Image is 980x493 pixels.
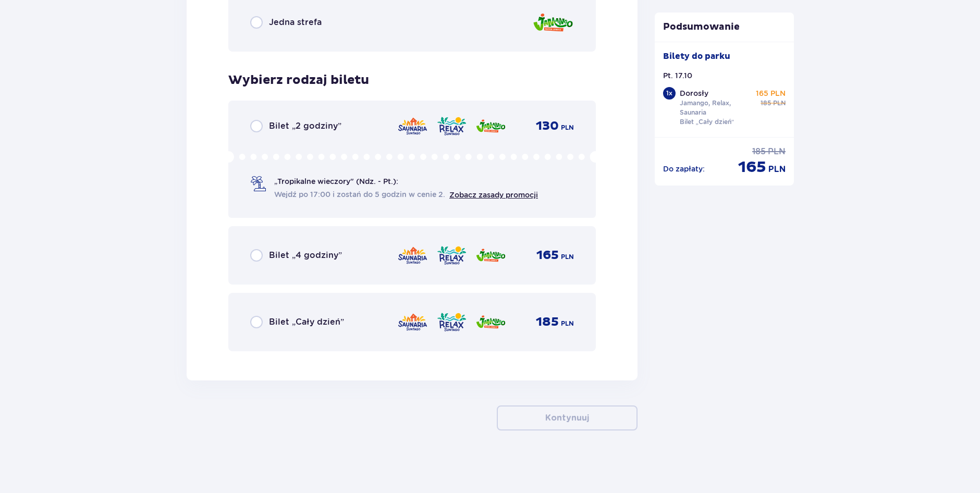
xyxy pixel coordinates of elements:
a: Zobacz zasady promocji [449,191,538,199]
p: Pt. 17.10 [663,70,692,81]
img: zone logo [397,115,428,137]
p: PLN [768,164,786,175]
img: zone logo [436,311,467,333]
p: Jamango, Relax, Saunaria [680,98,752,117]
p: PLN [768,146,786,157]
img: zone logo [475,311,506,333]
img: zone logo [475,244,506,266]
p: 185 [752,146,766,157]
p: „Tropikalne wieczory" (Ndz. - Pt.): [274,176,398,187]
p: Bilet „2 godziny” [269,120,341,132]
p: PLN [561,123,574,132]
p: Bilety do parku [663,51,730,62]
p: Bilet „Cały dzień” [680,117,734,127]
p: Kontynuuj [545,412,589,424]
p: PLN [561,252,574,262]
p: 165 PLN [756,88,786,98]
p: 130 [536,118,559,134]
p: 185 [761,98,771,108]
p: Bilet „Cały dzień” [269,316,344,328]
p: 165 [738,157,766,177]
img: zone logo [397,244,428,266]
div: 1 x [663,87,676,100]
p: Podsumowanie [655,21,794,33]
img: zone logo [475,115,506,137]
p: 165 [536,248,559,263]
p: Do zapłaty : [663,164,705,174]
button: Kontynuuj [497,405,638,430]
img: zone logo [397,311,428,333]
p: PLN [561,319,574,328]
p: Wybierz rodzaj biletu [228,72,369,88]
img: zone logo [532,8,574,38]
p: Dorosły [680,88,708,98]
p: PLN [773,98,786,108]
p: Jedna strefa [269,17,322,28]
p: 185 [536,314,559,330]
img: zone logo [436,244,467,266]
span: Wejdź po 17:00 i zostań do 5 godzin w cenie 2. [274,189,445,200]
p: Bilet „4 godziny” [269,250,342,261]
img: zone logo [436,115,467,137]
